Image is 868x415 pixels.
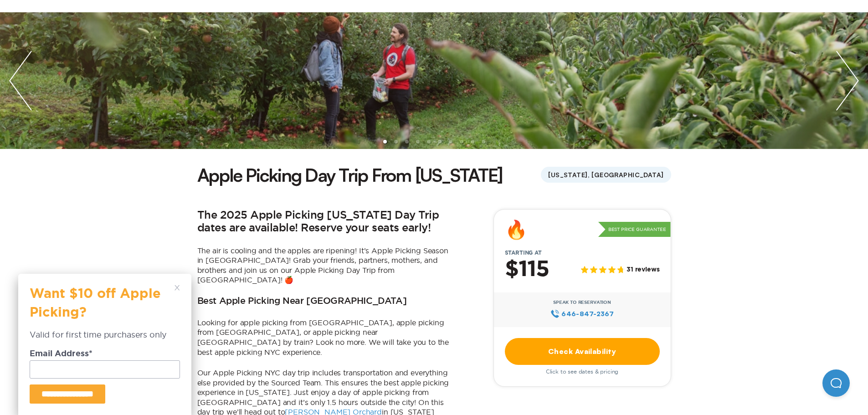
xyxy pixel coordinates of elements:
[197,209,452,235] h2: The 2025 Apple Picking [US_STATE] Day Trip dates are available! Reserve your seats early!
[471,140,474,143] li: slide item 9
[827,12,868,149] img: next slide / item
[482,140,485,143] li: slide item 10
[494,250,553,256] span: Starting at
[30,350,180,360] dt: Email Address
[405,140,409,143] li: slide item 3
[550,309,614,319] a: 646‍-847‍-2367
[505,258,549,282] h2: $115
[822,369,850,397] iframe: Help Scout Beacon - Open
[505,338,660,365] a: Check Availability
[438,140,442,143] li: slide item 6
[449,140,452,143] li: slide item 7
[394,140,398,143] li: slide item 2
[598,222,671,237] p: Best Price Guarantee
[541,167,671,183] span: [US_STATE], [GEOGRAPHIC_DATA]
[416,140,420,143] li: slide item 4
[627,266,659,274] span: 31 reviews
[30,329,180,349] div: Valid for first time purchasers only
[427,140,431,143] li: slide item 5
[197,318,452,357] p: Looking for apple picking from [GEOGRAPHIC_DATA], apple picking from [GEOGRAPHIC_DATA], or apple ...
[30,285,171,329] h3: Want $10 off Apple Picking?
[505,220,528,239] div: 🔥
[197,246,452,285] p: The air is cooling and the apples are ripening! It’s Apple Picking Season in [GEOGRAPHIC_DATA]! G...
[553,300,611,305] span: Speak to Reservation
[89,350,92,358] span: Required
[383,140,387,143] li: slide item 1
[546,369,619,375] span: Click to see dates & pricing
[197,296,407,307] h3: Best Apple Picking Near [GEOGRAPHIC_DATA]
[197,163,503,187] h1: Apple Picking Day Trip From [US_STATE]
[561,309,614,319] span: 646‍-847‍-2367
[460,140,463,143] li: slide item 8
